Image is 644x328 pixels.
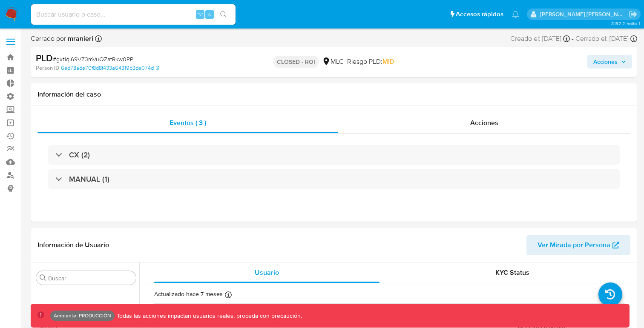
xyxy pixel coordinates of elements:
span: Usuario [255,268,279,277]
button: Ver Mirada por Persona [526,235,630,255]
span: ⌥ [197,10,203,18]
h3: MANUAL (1) [69,174,109,184]
div: MANUAL (1) [48,169,620,189]
h1: Información de Usuario [37,241,109,249]
h3: CX (2) [69,150,90,160]
span: Riesgo PLD: [347,57,394,66]
div: MLC [322,57,344,66]
p: Ambiente: PRODUCCIÓN [54,314,111,317]
span: Acciones [470,118,498,128]
span: MID [382,57,394,66]
button: Insurtech [33,296,139,317]
span: # gxt1qi69VZ3mVuQZatRkw0PP [53,55,133,63]
span: s [208,10,211,18]
div: CX (2) [48,145,620,165]
button: search-icon [215,9,232,20]
span: - [572,34,574,43]
b: mranieri [66,34,93,43]
div: Cerrado el: [DATE] [575,34,637,43]
span: Eventos ( 3 ) [170,118,206,128]
a: Salir [629,10,638,19]
span: Acciones [593,55,618,68]
p: carolina.romo@mercadolibre.com.co [540,10,626,18]
span: Accesos rápidos [456,10,503,19]
span: Ver Mirada por Persona [538,235,610,255]
span: Cerrado por [31,34,93,43]
b: Person ID [36,64,59,72]
input: Buscar [48,274,132,282]
span: KYC Status [495,268,529,277]
button: Buscar [40,274,46,281]
h1: Información del caso [37,90,630,99]
p: Actualizado hace 7 meses [154,290,223,298]
a: 6ed78ade70f8d8f433a64319b3de074d [61,64,159,72]
p: CLOSED - ROI [273,56,319,68]
button: Acciones [587,55,632,68]
p: Todas las acciones impactan usuarios reales, proceda con precaución. [115,312,302,320]
a: Notificaciones [512,11,519,18]
div: Creado el: [DATE] [510,34,570,43]
b: PLD [36,51,53,65]
input: Buscar usuario o caso... [31,9,236,20]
